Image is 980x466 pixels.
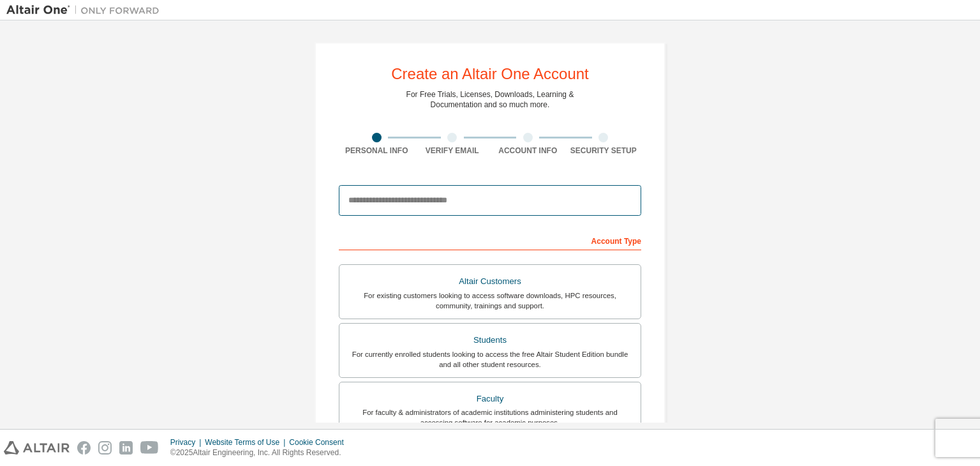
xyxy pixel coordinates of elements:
[170,437,205,447] div: Privacy
[347,390,633,408] div: Faculty
[406,89,574,110] div: For Free Trials, Licenses, Downloads, Learning & Documentation and so much more.
[415,146,491,156] div: Verify Email
[339,146,415,156] div: Personal Info
[347,349,633,370] div: For currently enrolled students looking to access the free Altair Student Edition bundle and all ...
[391,66,589,82] div: Create an Altair One Account
[347,331,633,349] div: Students
[339,230,641,250] div: Account Type
[347,273,633,290] div: Altair Customers
[205,437,289,447] div: Website Terms of Use
[490,146,566,156] div: Account Info
[289,437,351,447] div: Cookie Consent
[119,441,133,455] img: linkedin.svg
[77,441,91,455] img: facebook.svg
[140,441,159,455] img: youtube.svg
[170,447,352,458] p: © 2025 Altair Engineering, Inc. All Rights Reserved.
[566,146,642,156] div: Security Setup
[4,441,70,455] img: altair_logo.svg
[6,4,166,17] img: Altair One
[347,407,633,428] div: For faculty & administrators of academic institutions administering students and accessing softwa...
[98,441,112,455] img: instagram.svg
[347,290,633,311] div: For existing customers looking to access software downloads, HPC resources, community, trainings ...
